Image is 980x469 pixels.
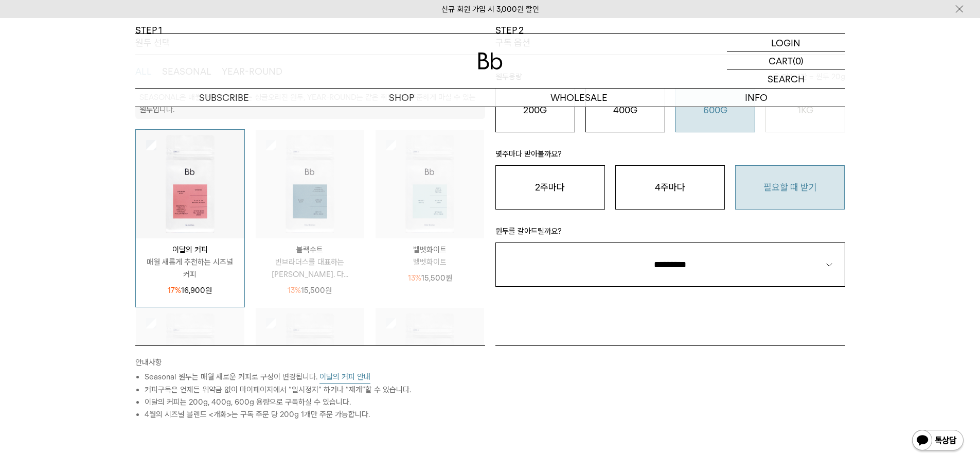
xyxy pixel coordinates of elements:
[765,88,845,132] button: 1KG
[288,286,301,295] span: 13%
[145,408,485,421] li: 4월의 시즈널 블렌드 <개화>는 구독 주문 당 200g 1개만 주문 가능합니다.
[145,371,485,384] li: Seasonal 원두는 매월 새로운 커피로 구성이 변경됩니다.
[288,284,332,297] p: 15,500
[136,308,244,416] img: 상품이미지
[490,89,668,107] p: WHOLESALE
[168,284,212,297] p: 16,900
[205,286,212,295] span: 원
[313,89,490,107] a: SHOP
[139,93,476,114] p: SEASONAL은 매월 새롭게 추천하는 싱글오리진 원두, YEAR-ROUND는 같은 취향으로 꾸준하게 마실 수 있는 원두입니다.
[771,34,800,51] p: LOGIN
[145,384,485,396] li: 커피구독은 언제든 위약금 없이 마이페이지에서 “일시정지” 하거나 “재개”할 수 있습니다.
[145,396,485,408] li: 이달의 커피는 200g, 400g, 600g 용량으로 구독하실 수 있습니다.
[325,286,332,295] span: 원
[797,105,813,115] o: 1KG
[615,165,725,210] button: 4주마다
[768,70,805,88] p: SEARCH
[256,308,364,416] img: 상품이미지
[523,105,547,115] o: 200G
[136,130,244,238] img: 상품이미지
[495,88,575,132] button: 200G
[136,256,244,281] p: 매월 새롭게 추천하는 시즈널 커피
[135,89,313,107] a: SUBSCRIBE
[168,286,181,295] span: 17%
[668,89,845,107] p: INFO
[376,130,484,238] img: 상품이미지
[408,273,421,283] span: 13%
[911,429,965,454] img: 카카오톡 채널 1:1 채팅 버튼
[495,148,845,165] p: 몇주마다 받아볼까요?
[446,273,452,283] span: 원
[376,244,484,256] p: 벨벳화이트
[675,88,755,132] button: 600G
[376,256,484,268] p: 벨벳화이트
[319,371,370,384] button: 이달의 커피 안내
[703,105,727,115] o: 600G
[727,52,845,70] a: CART (0)
[135,356,485,371] p: 안내사항
[256,256,364,281] p: 빈브라더스를 대표하는 [PERSON_NAME]. 다...
[793,52,804,70] p: (0)
[585,88,665,132] button: 400G
[408,272,452,284] p: 15,500
[735,165,845,210] button: 필요할 때 받기
[727,34,845,52] a: LOGIN
[376,308,484,416] img: 상품이미지
[495,165,605,210] button: 2주마다
[613,105,637,115] o: 400G
[495,225,845,242] p: 원두를 갈아드릴까요?
[478,53,503,70] img: 로고
[256,244,364,256] p: 블랙수트
[136,244,244,256] p: 이달의 커피
[441,5,539,14] a: 신규 회원 가입 시 3,000원 할인
[256,130,364,238] img: 상품이미지
[769,52,793,70] p: CART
